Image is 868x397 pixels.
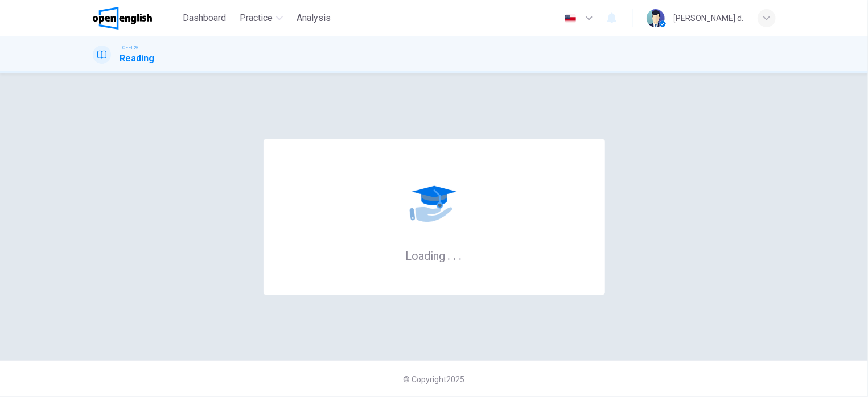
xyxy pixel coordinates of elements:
h6: . [453,245,457,264]
img: Profile picture [647,9,665,27]
span: Practice [240,11,273,25]
img: en [563,14,578,23]
h1: Reading [120,52,155,65]
h6: . [459,245,463,264]
span: Analysis [297,11,331,25]
span: Dashboard [183,11,226,25]
span: © Copyright 2025 [404,375,465,384]
button: Practice [235,8,287,28]
a: OpenEnglish logo [93,7,179,30]
img: OpenEnglish logo [93,7,153,30]
span: TOEFL® [120,44,138,52]
button: Dashboard [178,8,231,28]
h6: . [447,245,451,264]
button: Analysis [292,8,335,28]
div: [PERSON_NAME] d. [674,11,744,25]
h6: Loading [406,248,463,263]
